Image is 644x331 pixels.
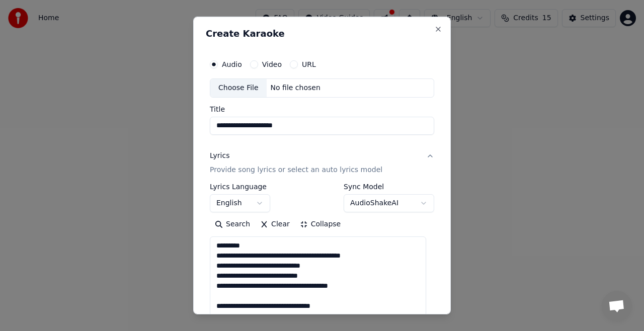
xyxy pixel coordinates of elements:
[255,216,295,232] button: Clear
[210,151,229,161] div: Lyrics
[302,61,316,68] label: URL
[206,29,438,38] h2: Create Karaoke
[210,165,382,175] p: Provide song lyrics or select an auto lyrics model
[267,83,325,93] div: No file chosen
[210,79,267,97] div: Choose File
[210,183,270,190] label: Lyrics Language
[210,106,434,113] label: Title
[222,61,242,68] label: Audio
[210,216,255,232] button: Search
[210,143,434,183] button: LyricsProvide song lyrics or select an auto lyrics model
[344,183,434,190] label: Sync Model
[262,61,282,68] label: Video
[295,216,346,232] button: Collapse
